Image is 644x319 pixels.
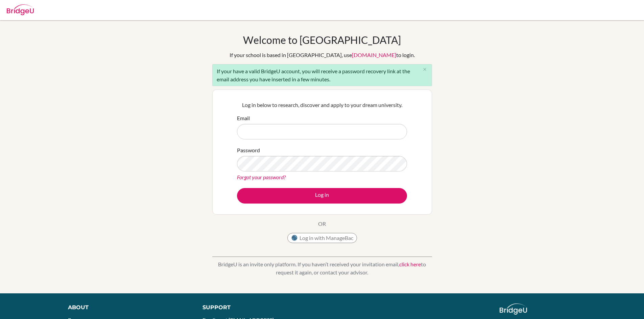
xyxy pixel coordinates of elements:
[243,34,401,46] h1: Welcome to [GEOGRAPHIC_DATA]
[237,188,407,204] button: Log in
[230,51,415,59] div: If your school is based in [GEOGRAPHIC_DATA], use to login.
[202,303,314,312] div: Support
[237,114,250,122] label: Email
[500,303,527,315] img: logo_white@2x-f4f0deed5e89b7ecb1c2cc34c3e3d731f90f0f143d5ea2071677605dd97b5244.png
[418,64,432,75] button: Close
[212,260,432,276] p: BridgeU is an invite only platform. If you haven’t received your invitation email, to request it ...
[237,146,260,154] label: Password
[399,261,421,267] a: click here
[318,220,326,228] p: OR
[68,303,187,312] div: About
[237,101,407,109] p: Log in below to research, discover and apply to your dream university.
[212,64,432,86] div: If your have a valid BridgeU account, you will receive a password recovery link at the email addr...
[422,67,427,72] i: close
[287,233,357,243] button: Log in with ManageBac
[7,4,34,15] img: Bridge-U
[237,174,286,180] a: Forgot your password?
[352,52,396,58] a: [DOMAIN_NAME]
